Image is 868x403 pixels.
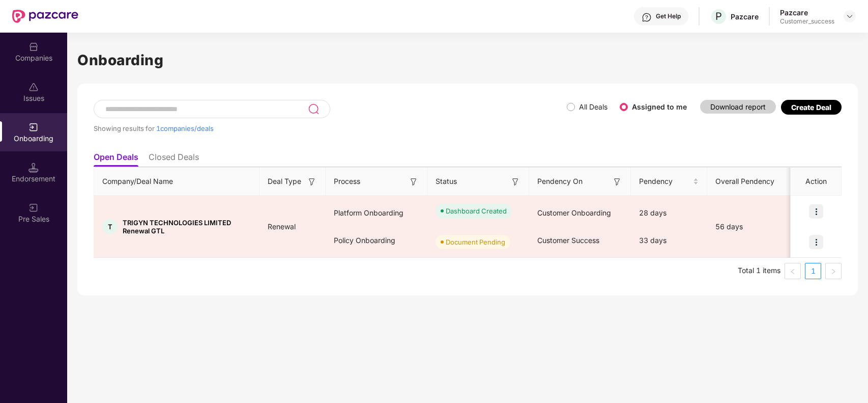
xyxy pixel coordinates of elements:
span: Pendency On [537,176,583,187]
li: Total 1 items [738,263,780,279]
h1: Onboarding [77,49,858,71]
img: New Pazcare Logo [12,10,78,23]
div: Pazcare [731,12,759,21]
button: left [785,263,801,279]
img: svg+xml;base64,PHN2ZyB3aWR0aD0iMTYiIGhlaWdodD0iMTYiIHZpZXdCb3g9IjAgMCAxNiAxNiIgZmlsbD0ibm9uZSIgeG... [510,177,520,187]
th: Action [791,168,842,196]
span: Customer Onboarding [537,208,611,217]
span: Status [436,176,457,187]
div: Document Pending [446,237,505,247]
li: Next Page [825,263,842,279]
img: svg+xml;base64,PHN2ZyB3aWR0aD0iMTYiIGhlaWdodD0iMTYiIHZpZXdCb3g9IjAgMCAxNiAxNiIgZmlsbD0ibm9uZSIgeG... [409,177,419,187]
span: Renewal [259,222,304,231]
div: Pazcare [780,8,834,17]
img: svg+xml;base64,PHN2ZyB3aWR0aD0iMjAiIGhlaWdodD0iMjAiIHZpZXdCb3g9IjAgMCAyMCAyMCIgZmlsbD0ibm9uZSIgeG... [28,203,39,213]
img: svg+xml;base64,PHN2ZyB3aWR0aD0iMTQuNSIgaGVpZ2h0PSIxNC41IiB2aWV3Qm94PSIwIDAgMTYgMTYiIGZpbGw9Im5vbm... [28,163,39,173]
div: 56 days [707,221,794,232]
span: Process [334,176,360,187]
li: Previous Page [785,263,801,279]
div: Get Help [656,12,681,20]
li: 1 [805,263,821,279]
div: Platform Onboarding [326,199,427,227]
div: T [102,219,118,234]
div: Policy Onboarding [326,227,427,254]
div: 28 days [631,199,707,227]
img: svg+xml;base64,PHN2ZyBpZD0iQ29tcGFuaWVzIiB4bWxucz0iaHR0cDovL3d3dy53My5vcmcvMjAwMC9zdmciIHdpZHRoPS... [28,42,39,52]
button: right [825,263,842,279]
div: 33 days [631,227,707,254]
span: Customer Success [537,236,599,245]
img: svg+xml;base64,PHN2ZyBpZD0iRHJvcGRvd24tMzJ4MzIiIHhtbG5zPSJodHRwOi8vd3d3LnczLm9yZy8yMDAwL3N2ZyIgd2... [846,12,854,20]
li: Closed Deals [149,152,199,167]
span: left [790,268,796,275]
span: Deal Type [268,176,301,187]
img: svg+xml;base64,PHN2ZyBpZD0iSXNzdWVzX2Rpc2FibGVkIiB4bWxucz0iaHR0cDovL3d3dy53My5vcmcvMjAwMC9zdmciIH... [28,82,39,92]
label: All Deals [579,102,607,111]
div: Create Deal [791,103,831,112]
img: svg+xml;base64,PHN2ZyBpZD0iSGVscC0zMngzMiIgeG1sbnM9Imh0dHA6Ly93d3cudzMub3JnLzIwMDAvc3ZnIiB3aWR0aD... [642,12,652,22]
button: Download report [700,100,776,114]
li: Open Deals [94,152,138,167]
img: svg+xml;base64,PHN2ZyB3aWR0aD0iMjQiIGhlaWdodD0iMjUiIHZpZXdCb3g9IjAgMCAyNCAyNSIgZmlsbD0ibm9uZSIgeG... [308,103,320,115]
span: P [715,10,722,22]
span: TRIGYN TECHNOLOGIES LIMITED Renewal GTL [123,219,251,235]
th: Pendency [631,168,707,196]
div: Customer_success [780,17,834,25]
label: Assigned to me [632,102,687,111]
img: svg+xml;base64,PHN2ZyB3aWR0aD0iMjAiIGhlaWdodD0iMjAiIHZpZXdCb3g9IjAgMCAyMCAyMCIgZmlsbD0ibm9uZSIgeG... [28,122,39,132]
div: Dashboard Created [446,206,507,216]
th: Overall Pendency [707,168,794,196]
th: Company/Deal Name [94,168,259,196]
span: 1 companies/deals [156,124,214,132]
div: Showing results for [94,124,567,132]
img: svg+xml;base64,PHN2ZyB3aWR0aD0iMTYiIGhlaWdodD0iMTYiIHZpZXdCb3g9IjAgMCAxNiAxNiIgZmlsbD0ibm9uZSIgeG... [612,177,622,187]
span: Pendency [639,176,691,187]
img: svg+xml;base64,PHN2ZyB3aWR0aD0iMTYiIGhlaWdodD0iMTYiIHZpZXdCb3g9IjAgMCAxNiAxNiIgZmlsbD0ibm9uZSIgeG... [307,177,317,187]
img: icon [809,204,823,219]
span: right [830,268,836,275]
a: 1 [805,263,821,279]
img: icon [809,235,823,249]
